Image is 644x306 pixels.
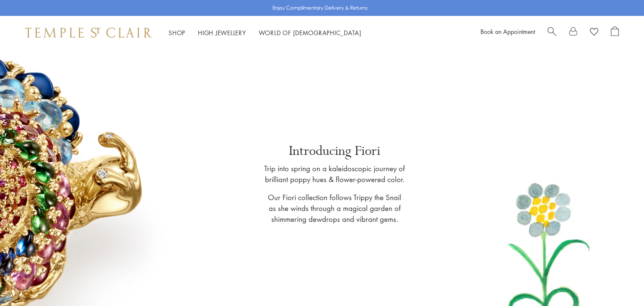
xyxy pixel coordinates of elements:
a: View Wishlist [590,26,598,39]
img: Temple St. Clair [25,28,152,38]
a: Open Shopping Bag [611,26,619,39]
iframe: Gorgias live chat messenger [602,267,636,298]
a: Search [548,26,556,39]
p: Enjoy Complimentary Delivery & Returns [273,4,368,12]
a: ShopShop [169,28,185,37]
nav: Main navigation [169,28,361,38]
a: World of [DEMOGRAPHIC_DATA]World of [DEMOGRAPHIC_DATA] [259,28,361,37]
a: Book an Appointment [480,27,535,36]
a: High JewelleryHigh Jewellery [198,28,246,37]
